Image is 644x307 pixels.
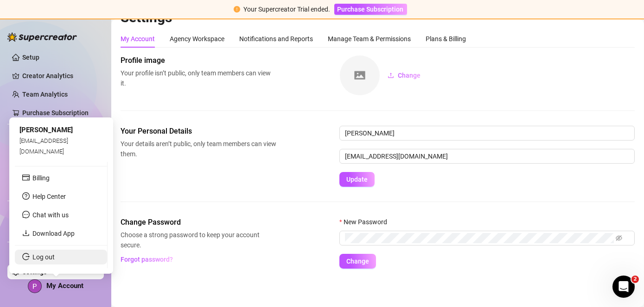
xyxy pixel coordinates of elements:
[612,276,635,298] iframe: Intercom live chat
[19,137,68,154] span: [EMAIL_ADDRESS][DOMAIN_NAME]
[22,109,89,117] a: Purchase Subscription
[388,72,394,79] span: upload
[334,6,407,13] a: Purchase Subscription
[244,6,331,13] span: Your Supercreator Trial ended.
[631,276,639,283] span: 2
[32,193,66,200] a: Help Center
[380,68,428,83] button: Change
[346,258,369,265] span: Change
[32,230,75,237] a: Download App
[426,34,466,44] div: Plans & Billing
[346,176,368,183] span: Update
[339,254,376,269] button: Change
[239,34,313,44] div: Notifications and Reports
[334,4,407,15] button: Purchase Subscription
[15,171,107,185] li: Billing
[22,268,47,276] a: Settings
[32,211,69,219] span: Chat with us
[19,126,73,134] span: [PERSON_NAME]
[340,55,380,95] img: square-placeholder.png
[170,34,224,44] div: Agency Workspace
[121,55,276,66] span: Profile image
[7,32,77,42] img: logo-BBDzfeDw.svg
[121,217,276,228] span: Change Password
[22,68,96,83] a: Creator Analytics
[22,54,39,61] a: Setup
[32,174,50,182] a: Billing
[338,6,404,13] span: Purchase Subscription
[22,91,68,98] a: Team Analytics
[398,72,421,79] span: Change
[234,6,240,12] span: exclamation-circle
[121,230,276,250] span: Choose a strong password to keep your account secure.
[345,233,614,243] input: New Password
[339,149,635,164] input: Enter new email
[28,280,41,293] img: ACg8ocLAMTRKoFfcOkPUQ-Dpd1NWzipesnG276lLXGHLi5SPXcCVlQ=s96-c
[121,126,276,137] span: Your Personal Details
[32,253,55,261] a: Log out
[121,252,173,267] button: Forgot password?
[46,282,83,290] span: My Account
[121,139,276,159] span: Your details aren’t public, only team members can view them.
[339,126,635,141] input: Enter name
[121,68,276,88] span: Your profile isn’t public, only team members can view it.
[616,235,622,241] span: eye-invisible
[15,250,107,264] li: Log out
[22,211,30,218] span: message
[121,34,155,44] div: My Account
[121,256,173,263] span: Forgot password?
[339,172,375,187] button: Update
[339,217,393,227] label: New Password
[328,34,411,44] div: Manage Team & Permissions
